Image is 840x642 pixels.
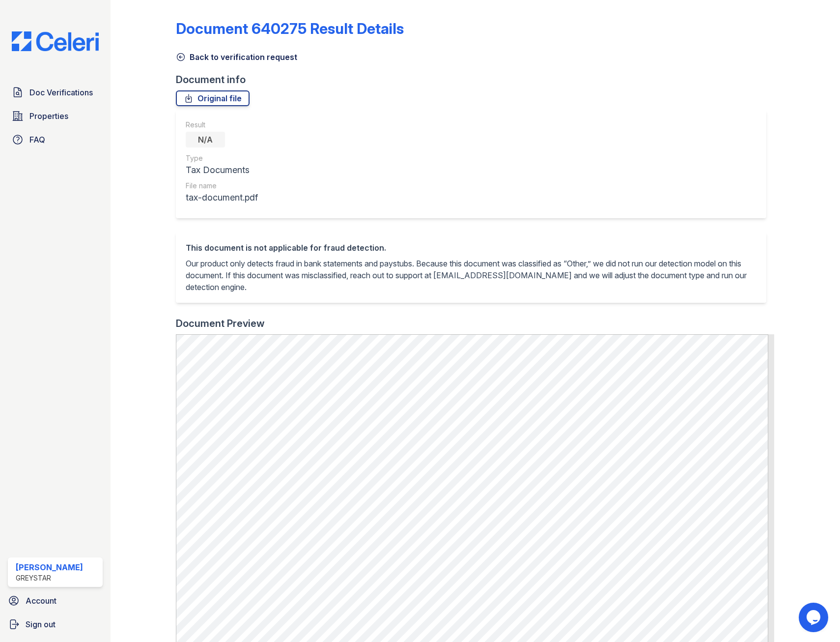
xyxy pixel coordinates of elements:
div: Type [186,153,258,163]
img: CE_Logo_Blue-a8612792a0a2168367f1c8372b55b34899dd931a85d93a1a3d3e32e68fde9ad4.png [4,31,107,51]
div: Greystar [16,573,83,583]
span: FAQ [29,134,45,146]
p: Our product only detects fraud in bank statements and paystubs. Because this document was classif... [186,258,756,293]
div: Document Preview [176,317,265,330]
a: FAQ [8,130,103,149]
a: Original file [176,90,250,106]
a: Properties [8,106,103,126]
span: Properties [29,110,68,122]
div: File name [186,181,258,191]
div: [PERSON_NAME] [16,561,83,573]
div: N/A [186,132,225,147]
span: Doc Verifications [29,87,93,98]
div: This document is not applicable for fraud detection. [186,242,756,254]
span: Account [26,595,56,607]
a: Sign out [4,614,107,634]
a: Doc Verifications [8,83,103,102]
span: Sign out [26,618,56,630]
div: Result [186,120,258,130]
a: Document 640275 Result Details [176,20,404,37]
div: tax-document.pdf [186,191,258,204]
a: Back to verification request [176,51,297,63]
a: Account [4,591,107,611]
div: Tax Documents [186,163,258,177]
iframe: chat widget [799,603,830,632]
div: Document info [176,73,774,87]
